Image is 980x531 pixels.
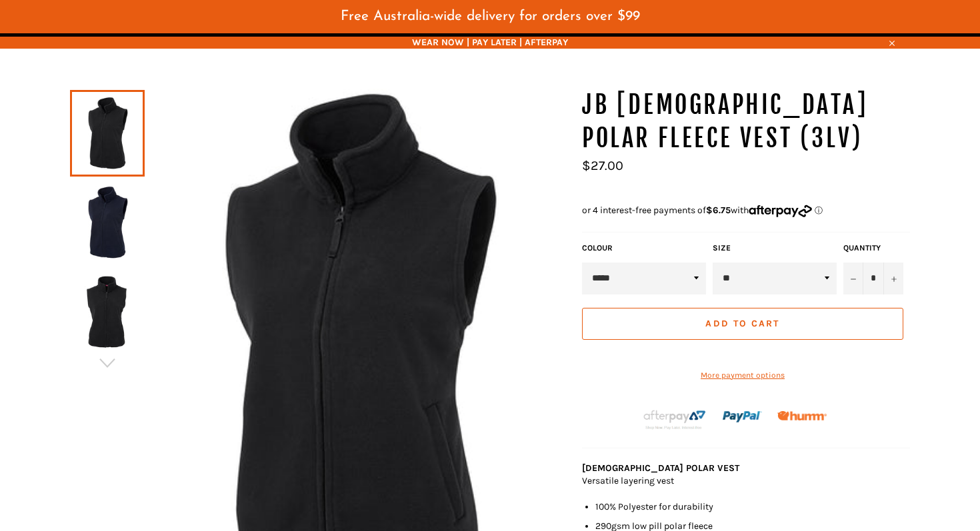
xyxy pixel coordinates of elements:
h1: JB [DEMOGRAPHIC_DATA] Polar Fleece Vest (3LV) [582,89,910,155]
label: COLOUR [582,243,706,254]
button: Increase item quantity by one [883,263,903,294]
button: Reduce item quantity by one [843,263,863,294]
img: Afterpay-Logo-on-dark-bg_large.png [642,408,707,431]
img: paypal.png [723,397,762,436]
label: Quantity [843,243,903,254]
img: Humm_core_logo_RGB-01_300x60px_small_195d8312-4386-4de7-b182-0ef9b6303a37.png [777,411,827,421]
span: Add to Cart [705,318,779,329]
p: Versatile layering vest [582,474,910,487]
button: Add to Cart [582,308,903,340]
a: More payment options [582,370,903,381]
span: WEAR NOW | PAY LATER | AFTERPAY [70,36,910,49]
strong: [DEMOGRAPHIC_DATA] POLAR VEST [582,462,739,474]
li: 100% Polyester for durability [595,500,910,513]
span: $27.00 [582,158,623,173]
img: Workin Gear Ladies Polar Fleece Vest [77,186,138,259]
label: Size [713,243,837,254]
img: Workin Gear Ladies Polar Fleece Vest [77,275,138,348]
span: Free Australia-wide delivery for orders over $99 [341,9,640,23]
